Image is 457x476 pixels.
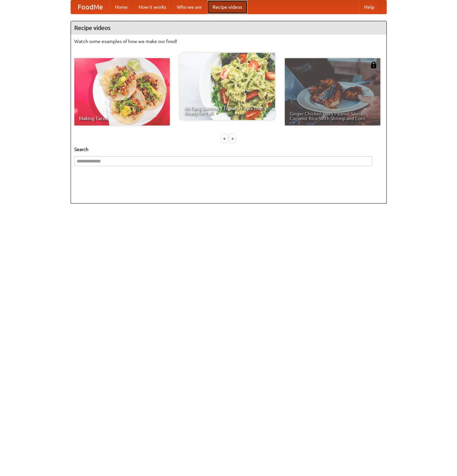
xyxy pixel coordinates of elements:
img: 483408.png [370,62,377,68]
div: » [229,134,235,143]
h4: Recipe videos [71,21,386,35]
span: An Easy, Summery Tomato Pasta That's Ready for Fall [184,106,270,115]
p: Watch some examples of how we make our food! [74,38,383,45]
a: Home [110,0,133,14]
a: Making Tacos [74,58,170,125]
a: Recipe videos [207,0,247,14]
a: Who we are [172,0,207,14]
a: Help [359,0,380,14]
a: How it works [133,0,172,14]
h5: Search [74,146,383,153]
span: Making Tacos [79,116,165,121]
div: « [222,134,228,143]
a: FoodMe [71,0,110,14]
a: An Easy, Summery Tomato Pasta That's Ready for Fall [180,53,275,120]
